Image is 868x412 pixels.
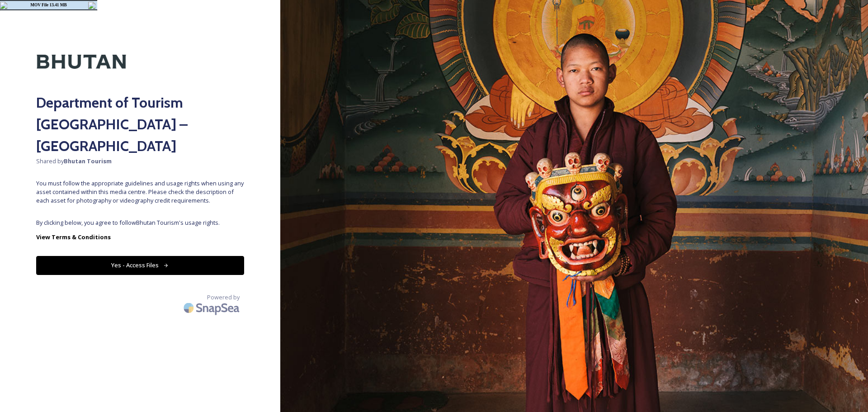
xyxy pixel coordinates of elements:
[36,157,244,166] span: Shared by
[36,256,244,275] button: Yes - Access Files
[88,2,97,9] img: close16.png
[181,297,244,318] img: SnapSea Logo
[36,36,127,87] img: Kingdom-of-Bhutan-Logo.png
[36,233,111,241] strong: View Terms & Conditions
[64,157,112,165] strong: Bhutan Tourism
[36,218,244,227] span: By clicking below, you agree to follow Bhutan Tourism 's usage rights.
[36,179,244,205] span: You must follow the appropriate guidelines and usage rights when using any asset contained within...
[207,293,240,302] span: Powered by
[36,92,244,157] h2: Department of Tourism [GEOGRAPHIC_DATA] – [GEOGRAPHIC_DATA]
[36,232,244,242] a: View Terms & Conditions
[9,1,88,9] td: MOV File 13.41 MB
